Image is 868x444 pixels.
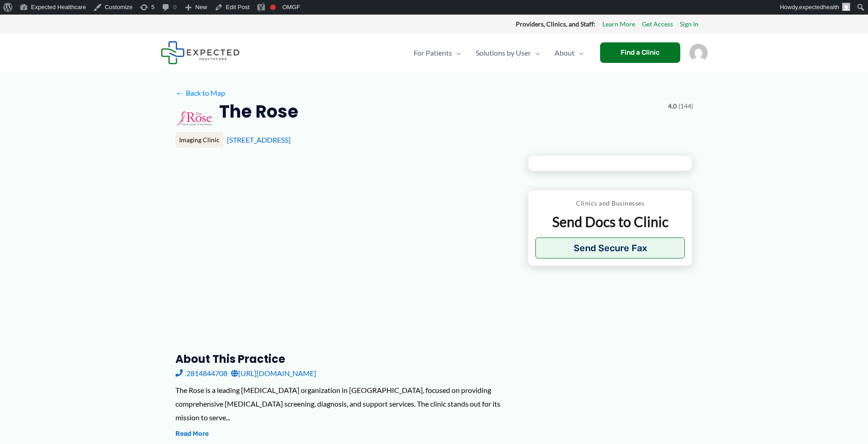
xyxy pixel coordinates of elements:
[161,41,240,64] img: Expected Healthcare Logo - side, dark font, small
[468,37,547,69] a: Solutions by UserMenu Toggle
[175,352,513,366] h3: About this practice
[227,135,291,144] a: [STREET_ADDRESS]
[406,37,591,69] nav: Primary Site Navigation
[602,18,635,30] a: Learn More
[406,37,468,69] a: For PatientsMenu Toggle
[175,383,513,424] div: The Rose is a leading [MEDICAL_DATA] organization in [GEOGRAPHIC_DATA], focused on providing comp...
[175,429,209,439] button: Read More
[668,100,677,112] span: 4.0
[535,213,685,231] p: Send Docs to Clinic
[270,5,276,10] div: Focus keyphrase not set
[555,37,575,69] span: About
[476,37,531,69] span: Solutions by User
[535,197,685,209] p: Clinics and Businesses
[175,88,184,97] span: ←
[547,37,591,69] a: AboutMenu Toggle
[452,37,461,69] span: Menu Toggle
[600,42,680,63] a: Find a Clinic
[689,47,708,56] a: Account icon link
[516,20,596,28] strong: Providers, Clinics, and Staff:
[575,37,584,69] span: Menu Toggle
[175,367,227,380] a: 2814844708
[175,132,223,148] div: Imaging Clinic
[531,37,540,69] span: Menu Toggle
[799,4,839,10] span: expectedhealth
[678,100,693,112] span: (144)
[231,367,316,380] a: [URL][DOMAIN_NAME]
[414,37,452,69] span: For Patients
[680,18,699,30] a: Sign In
[219,100,298,123] h2: The Rose
[642,18,673,30] a: Get Access
[175,86,225,100] a: ←Back to Map
[535,237,685,258] button: Send Secure Fax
